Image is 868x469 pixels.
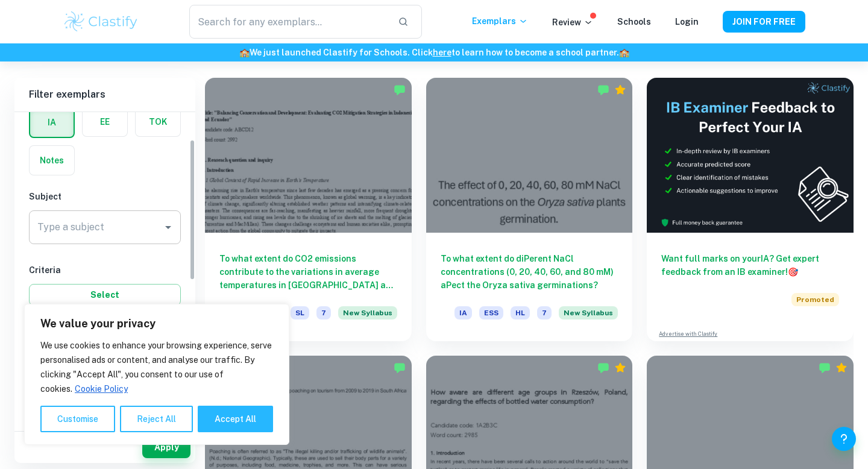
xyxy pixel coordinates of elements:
h6: To what extent do CO2 emissions contribute to the variations in average temperatures in [GEOGRAPH... [219,252,397,292]
button: Open [160,219,177,236]
button: EE [83,107,127,136]
button: Apply [142,436,190,458]
img: Thumbnail [647,78,854,233]
span: HL [511,306,530,319]
a: To what extent do diPerent NaCl concentrations (0, 20, 40, 60, and 80 mM) aPect the Oryza sativa ... [426,78,633,341]
span: New Syllabus [559,306,618,319]
div: Starting from the May 2026 session, the ESS IA requirements have changed. We created this exempla... [338,306,397,327]
a: Want full marks on yourIA? Get expert feedback from an IB examiner!PromotedAdvertise with Clastify [647,78,854,341]
span: New Syllabus [338,306,397,319]
button: IA [30,108,74,137]
button: Help and Feedback [832,427,856,451]
span: 🏫 [239,48,250,57]
h6: Criteria [29,263,181,277]
a: Advertise with Clastify [659,330,717,338]
p: We value your privacy [40,316,273,331]
span: SL [291,306,309,319]
img: Marked [597,84,609,96]
button: Accept All [198,406,273,432]
img: Marked [394,84,406,96]
button: Customise [40,406,115,432]
button: Select [29,284,181,306]
h6: Want full marks on your IA ? Get expert feedback from an IB examiner! [661,252,839,279]
div: Premium [614,84,626,96]
a: Login [675,17,699,27]
img: Marked [394,362,406,374]
span: 7 [537,306,552,319]
span: ESS [479,306,503,319]
h6: Filter exemplars [14,78,195,112]
button: Reject All [120,406,193,432]
img: Marked [819,362,831,374]
div: Premium [835,362,848,374]
a: Cookie Policy [74,383,128,394]
span: Promoted [791,293,839,306]
span: 🎯 [788,267,798,277]
input: Search for any exemplars... [189,5,388,39]
p: Exemplars [472,14,528,28]
div: We value your privacy [24,304,289,445]
span: 7 [316,306,331,319]
img: Clastify logo [63,10,139,34]
div: Premium [614,362,626,374]
a: here [433,48,451,57]
p: We use cookies to enhance your browsing experience, serve personalised ads or content, and analys... [40,338,273,396]
a: Schools [617,17,651,27]
p: Review [552,16,593,29]
div: Starting from the May 2026 session, the ESS IA requirements have changed. We created this exempla... [559,306,618,327]
h6: Subject [29,190,181,203]
button: TOK [136,107,180,136]
a: To what extent do CO2 emissions contribute to the variations in average temperatures in [GEOGRAPH... [205,78,412,341]
span: 🏫 [619,48,629,57]
h6: We just launched Clastify for Schools. Click to learn how to become a school partner. [2,46,866,59]
img: Marked [597,362,609,374]
button: JOIN FOR FREE [723,11,805,33]
span: IA [454,306,472,319]
button: Notes [30,146,74,175]
h6: To what extent do diPerent NaCl concentrations (0, 20, 40, 60, and 80 mM) aPect the Oryza sativa ... [441,252,618,292]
